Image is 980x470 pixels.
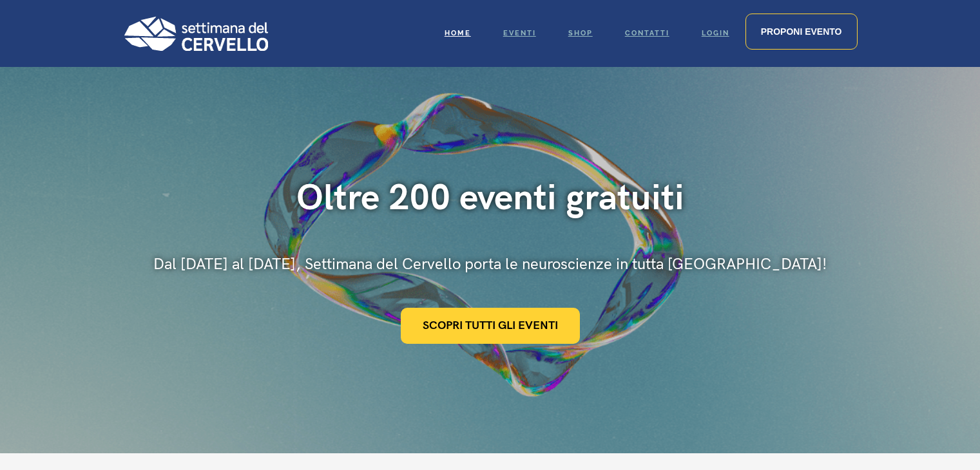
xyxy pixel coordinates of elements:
a: Scopri tutti gli eventi [401,308,580,344]
span: Eventi [503,29,536,37]
span: Login [702,29,729,37]
div: Oltre 200 eventi gratuiti [153,176,827,221]
span: Home [445,29,471,37]
div: Dal [DATE] al [DATE], Settimana del Cervello porta le neuroscienze in tutta [GEOGRAPHIC_DATA]! [153,254,827,276]
span: Shop [568,29,593,37]
a: Proponi evento [745,14,858,50]
span: Contatti [625,29,669,37]
img: Logo [123,16,268,51]
span: Proponi evento [761,26,842,37]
